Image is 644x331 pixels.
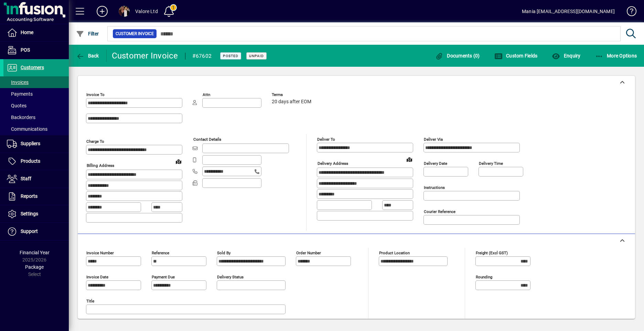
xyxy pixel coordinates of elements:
mat-label: Delivery time [479,161,503,166]
a: View on map [173,156,184,167]
span: Customer Invoice [116,30,154,37]
div: Mania [EMAIL_ADDRESS][DOMAIN_NAME] [522,6,615,17]
span: Communications [7,126,47,132]
button: Back [74,50,101,62]
mat-label: Attn [203,92,210,97]
a: Suppliers [3,135,69,152]
span: Posted [223,54,238,58]
span: Settings [21,211,38,216]
mat-label: Freight (excl GST) [476,250,508,255]
span: Support [21,228,38,234]
span: Documents (0) [435,53,480,58]
mat-label: Sold by [217,250,230,255]
span: Payments [7,91,33,97]
mat-label: Title [86,299,94,303]
mat-label: Instructions [424,185,445,190]
div: Customer Invoice [112,50,178,61]
a: Payments [3,88,69,100]
mat-label: Product location [379,250,410,255]
mat-label: Payment due [152,275,175,279]
span: Unpaid [249,54,264,58]
button: Custom Fields [493,50,539,62]
mat-label: Deliver To [317,137,335,142]
span: Reports [21,193,37,199]
mat-label: Order number [296,250,321,255]
mat-label: Courier Reference [424,209,455,214]
span: Back [76,53,99,58]
button: Filter [74,28,101,40]
button: More Options [593,50,639,62]
button: Documents (0) [433,50,482,62]
span: Terms [272,93,313,97]
span: Backorders [7,115,35,120]
span: Quotes [7,103,26,108]
a: Invoices [3,76,69,88]
a: Home [3,24,69,41]
a: Knowledge Base [622,1,635,24]
span: 20 days after EOM [272,99,311,105]
span: More Options [595,53,637,58]
a: Reports [3,188,69,205]
span: Invoices [7,79,29,85]
span: Enquiry [552,53,580,58]
app-page-header-button: Back [69,50,107,62]
a: Settings [3,205,69,223]
mat-label: Invoice date [86,275,108,279]
span: POS [21,47,30,53]
mat-label: Invoice number [86,250,114,255]
mat-label: Rounding [476,275,492,279]
mat-label: Invoice To [86,92,105,97]
span: Financial Year [20,250,50,255]
a: Staff [3,170,69,188]
span: Customers [21,65,44,70]
span: Suppliers [21,141,40,146]
span: Filter [76,31,99,36]
button: Profile [113,5,135,18]
button: Enquiry [550,50,582,62]
a: View on map [404,154,415,165]
a: Communications [3,123,69,135]
mat-label: Charge To [86,139,104,144]
span: Staff [21,176,31,181]
mat-label: Deliver via [424,137,443,142]
a: Products [3,153,69,170]
mat-label: Reference [152,250,169,255]
button: Add [91,5,113,18]
span: Package [25,264,44,270]
a: Quotes [3,100,69,111]
div: Valore Ltd [135,6,158,17]
a: Backorders [3,111,69,123]
a: Support [3,223,69,240]
span: Products [21,158,40,164]
mat-label: Delivery status [217,275,244,279]
span: Home [21,30,33,35]
a: POS [3,42,69,59]
mat-label: Delivery date [424,161,447,166]
div: #67602 [192,51,212,62]
span: Custom Fields [494,53,538,58]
